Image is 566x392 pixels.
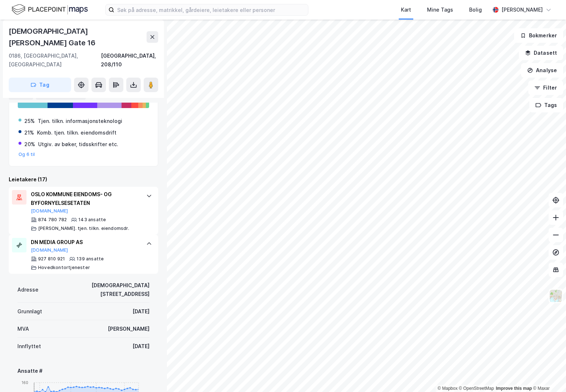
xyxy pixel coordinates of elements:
div: Mine Tags [427,5,453,14]
div: Kart [401,5,411,14]
img: logo.f888ab2527a4732fd821a326f86c7f29.svg [12,3,88,16]
div: Tjen. tilkn. informasjonsteknologi [38,117,122,125]
div: [PERSON_NAME] [501,5,543,14]
iframe: Chat Widget [530,357,566,392]
div: Bolig [469,5,482,14]
div: 25% [24,117,35,125]
div: [PERSON_NAME]. tjen. tilkn. eiendomsdr. [38,226,129,231]
div: 874 780 782 [38,217,67,223]
div: OSLO KOMMUNE EIENDOMS- OG BYFORNYELSESETATEN [31,190,139,207]
div: 139 ansatte [77,256,104,262]
button: Filter [528,81,563,95]
input: Søk på adresse, matrikkel, gårdeiere, leietakere eller personer [114,4,308,15]
button: Tag [9,78,71,92]
div: 20% [24,140,35,149]
div: Grunnlagt [17,307,42,316]
button: Tags [529,98,563,112]
div: 21% [24,128,34,137]
div: [PERSON_NAME] [108,325,149,333]
div: 927 810 921 [38,256,65,262]
button: [DOMAIN_NAME] [31,208,68,214]
img: Z [549,289,563,303]
div: Utgiv. av bøker, tidsskrifter etc. [38,140,118,149]
div: [GEOGRAPHIC_DATA], 208/110 [101,51,158,69]
a: Improve this map [496,386,532,391]
a: OpenStreetMap [459,386,494,391]
div: Kontrollprogram for chat [530,357,566,392]
div: [DEMOGRAPHIC_DATA] [STREET_ADDRESS] [47,281,149,298]
div: Ansatte # [17,367,149,375]
div: Komb. tjen. tilkn. eiendomsdrift [37,128,116,137]
div: [DATE] [132,307,149,316]
div: 143 ansatte [78,217,106,223]
div: Adresse [17,285,38,294]
div: [DATE] [132,342,149,351]
div: DN MEDIA GROUP AS [31,238,139,247]
button: Bokmerker [514,28,563,43]
div: 0186, [GEOGRAPHIC_DATA], [GEOGRAPHIC_DATA] [9,51,101,69]
tspan: 160 [21,380,28,384]
button: Datasett [519,46,563,60]
a: Mapbox [438,386,458,391]
div: MVA [17,325,29,333]
div: Innflyttet [17,342,41,351]
button: [DOMAIN_NAME] [31,247,68,253]
div: Hovedkontortjenester [38,265,90,271]
button: Og 6 til [19,152,35,157]
button: Analyse [521,63,563,78]
div: [DEMOGRAPHIC_DATA][PERSON_NAME] Gate 16 [9,25,147,49]
div: Leietakere (17) [9,175,158,184]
